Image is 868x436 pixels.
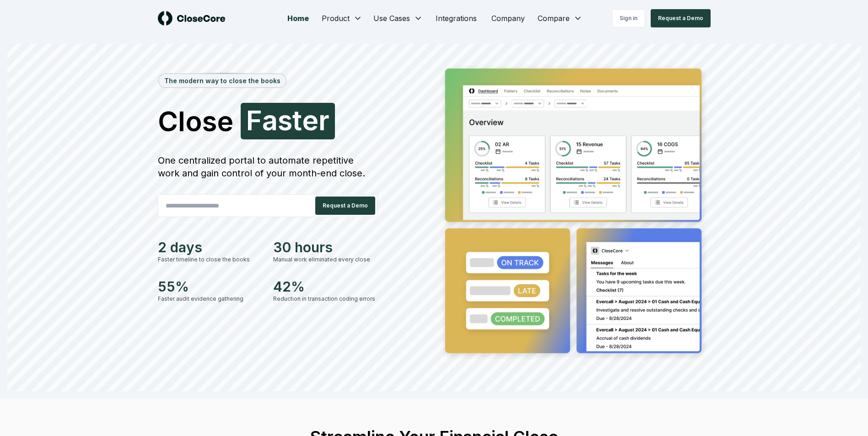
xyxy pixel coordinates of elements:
[280,9,316,27] a: Home
[322,13,350,24] span: Product
[368,9,428,27] button: Use Cases
[538,13,570,24] span: Compare
[158,11,226,26] img: logo
[273,255,377,264] div: Manual work eliminated every close
[158,255,262,264] div: Faster timeline to close the books
[484,9,532,27] a: Company
[292,106,302,134] span: t
[651,9,711,27] button: Request a Demo
[246,106,262,134] span: F
[159,74,286,87] div: The modern way to close the books
[158,278,262,295] div: 55%
[278,106,292,134] span: s
[315,197,375,215] button: Request a Demo
[438,62,711,363] img: Jumbotron
[158,239,262,255] div: 2 days
[302,106,318,134] span: e
[262,106,278,134] span: a
[273,278,377,295] div: 42%
[273,295,377,303] div: Reduction in transaction coding errors
[158,107,233,135] span: Close
[316,9,368,27] button: Product
[158,154,377,180] div: One centralized portal to automate repetitive work and gain control of your month-end close.
[612,9,645,27] a: Sign in
[532,9,588,27] button: Compare
[318,106,329,134] span: r
[373,13,410,24] span: Use Cases
[428,9,484,27] a: Integrations
[158,295,262,303] div: Faster audit evidence gathering
[273,239,377,255] div: 30 hours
